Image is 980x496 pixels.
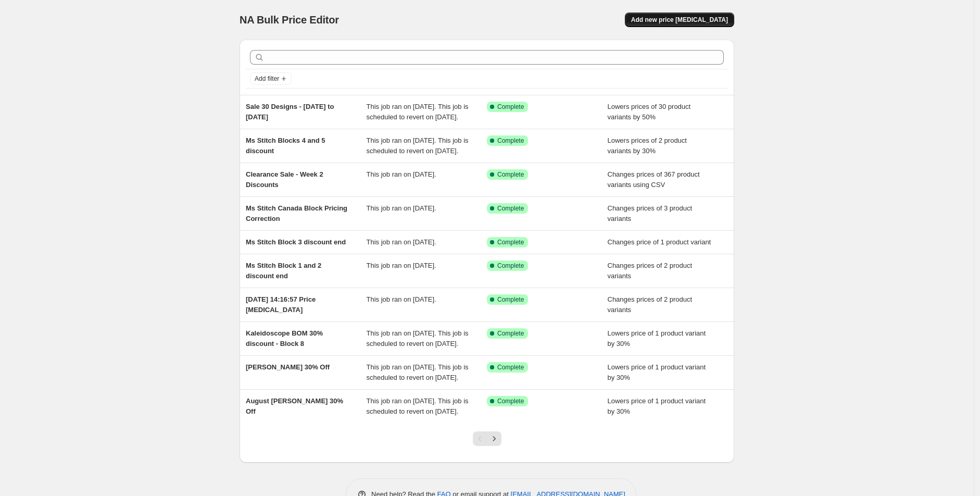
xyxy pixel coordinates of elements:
[608,204,693,222] span: Changes prices of 3 product variants
[608,103,691,121] span: Lowers prices of 30 product variants by 50%
[246,329,323,348] span: Kaleidoscope BOM 30% discount - Block 8
[367,170,436,178] span: This job ran on [DATE].
[497,262,524,270] span: Complete
[246,170,323,189] span: Clearance Sale - Week 2 Discounts
[608,363,706,381] span: Lowers price of 1 product variant by 30%
[367,397,469,415] span: This job ran on [DATE]. This job is scheduled to revert on [DATE].
[246,238,346,246] span: Ms Stitch Block 3 discount end
[631,16,728,24] span: Add new price [MEDICAL_DATA]
[255,75,279,83] span: Add filter
[497,204,524,213] span: Complete
[246,204,347,222] span: Ms Stitch Canada Block Pricing Correction
[367,238,436,246] span: This job ran on [DATE].
[497,137,524,145] span: Complete
[246,137,325,155] span: Ms Stitch Blocks 4 and 5 discount
[246,363,330,371] span: [PERSON_NAME] 30% Off
[497,103,524,111] span: Complete
[608,137,687,155] span: Lowers prices of 2 product variants by 30%
[367,204,436,212] span: This job ran on [DATE].
[367,262,436,269] span: This job ran on [DATE].
[497,295,524,304] span: Complete
[487,431,501,446] button: Next
[608,329,706,348] span: Lowers price of 1 product variant by 30%
[497,363,524,371] span: Complete
[367,103,469,121] span: This job ran on [DATE]. This job is scheduled to revert on [DATE].
[367,295,436,303] span: This job ran on [DATE].
[367,363,469,381] span: This job ran on [DATE]. This job is scheduled to revert on [DATE].
[246,295,316,314] span: [DATE] 14:16:57 Price [MEDICAL_DATA]
[608,295,693,314] span: Changes prices of 2 product variants
[625,13,734,27] button: Add new price [MEDICAL_DATA]
[497,329,524,338] span: Complete
[497,238,524,246] span: Complete
[367,329,469,348] span: This job ran on [DATE]. This job is scheduled to revert on [DATE].
[608,262,693,280] span: Changes prices of 2 product variants
[608,397,706,415] span: Lowers price of 1 product variant by 30%
[473,431,501,446] nav: Pagination
[367,137,469,155] span: This job ran on [DATE]. This job is scheduled to revert on [DATE].
[246,397,343,415] span: August [PERSON_NAME] 30% Off
[246,262,321,280] span: Ms Stitch Block 1 and 2 discount end
[246,103,334,121] span: Sale 30 Designs - [DATE] to [DATE]
[608,238,711,246] span: Changes price of 1 product variant
[250,72,292,85] button: Add filter
[240,14,339,26] span: NA Bulk Price Editor
[497,397,524,405] span: Complete
[497,170,524,179] span: Complete
[608,170,700,189] span: Changes prices of 367 product variants using CSV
